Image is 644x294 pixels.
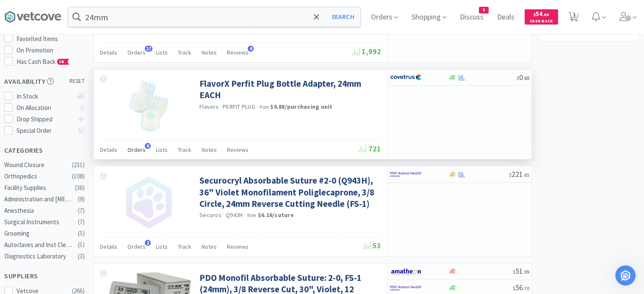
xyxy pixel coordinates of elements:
a: Deals [494,14,518,21]
a: Discuss8 [456,14,487,21]
span: Notes [202,243,217,250]
span: Reviews [227,49,249,56]
span: 51 [513,266,529,276]
h5: Suppliers [4,271,85,281]
span: Orders [127,243,146,250]
div: ( 231 ) [72,160,85,170]
a: FlavorX Perfit Plug Bottle Adapter, 24mm EACH [199,78,379,101]
button: Search [325,7,360,27]
iframe: Intercom live chat [615,265,636,286]
div: Diagnostics Laboratory [4,251,73,261]
a: Securocryl Absorbable Suture #2-0 (Q943H), 36" Violet Monofilament Poliglecaprone, 3/8 Circle, 24... [199,175,379,209]
span: Details [100,49,117,56]
img: f6b2451649754179b5b4e0c70c3f7cb0_2.png [390,168,422,181]
span: . 88 [523,75,529,81]
div: ( 5 ) [78,228,85,239]
img: no_image.png [121,175,176,230]
span: 56 [513,283,529,292]
span: Notes [202,146,217,154]
h5: Categories [4,146,85,155]
span: Track [178,49,191,56]
a: $54.60Cash Back [525,5,558,28]
span: Details [100,146,117,154]
div: In Stock [17,91,73,102]
span: 8 [479,7,488,13]
a: 1 [565,14,582,22]
span: Track [178,146,191,154]
div: Facility Supplies [4,183,73,193]
span: . 99 [523,269,529,275]
span: 54 [533,10,549,18]
div: Grooming [4,228,73,239]
div: Special Order [17,126,73,136]
span: 0 [517,72,529,82]
h5: Availability [4,77,85,86]
div: ( 3 ) [78,251,85,261]
span: · [257,103,258,110]
div: Drop Shipped [17,114,73,124]
span: 221 [509,169,529,179]
span: · [223,211,224,219]
div: ( 9 ) [78,194,85,204]
span: Lists [156,243,168,250]
span: 4 [248,46,254,52]
span: Has Cash Back [17,58,69,66]
div: ( 7 ) [78,217,85,227]
span: · [220,103,221,110]
span: $ [513,285,515,291]
span: from [260,104,269,110]
a: Flavorx [199,103,218,110]
div: Anesthesia [4,206,73,216]
div: ( 5 ) [78,240,85,250]
span: 17 [145,46,152,52]
span: . 70 [523,285,529,291]
div: ( 7 ) [78,206,85,216]
span: from [247,212,257,218]
span: reset [69,77,85,86]
span: 1,992 [352,47,381,56]
div: Surgical Instruments [4,217,73,227]
span: Orders [127,49,146,56]
img: 3331a67d23dc422aa21b1ec98afbf632_11.png [390,265,422,278]
span: 2 [145,240,151,246]
span: Reviews [227,146,249,154]
div: ( 108 ) [72,171,85,181]
span: . 65 [523,172,529,178]
a: Securos [199,211,221,219]
div: On Promotion [17,45,85,55]
div: Orthopedics [4,171,73,181]
span: CB [58,59,66,64]
img: 77fca1acd8b6420a9015268ca798ef17_1.png [390,71,422,84]
span: Track [178,243,191,250]
span: Notes [202,49,217,56]
img: 710158ff142741adab814880cc5692c8_542004.png [126,78,172,133]
span: 721 [359,144,381,154]
span: Orders [127,146,146,154]
span: · [244,211,246,219]
div: On Allocation [17,103,73,113]
div: Autoclaves and Inst Cleaners [4,240,73,250]
span: Reviews [227,243,249,250]
span: PERFIT PLUG [223,103,255,110]
span: $ [517,75,519,81]
span: 6 [145,143,151,149]
div: Administration and [MEDICAL_DATA] [4,194,73,204]
input: Search by item, sku, manufacturer, ingredient, size... [68,7,360,27]
div: ( 36 ) [75,183,85,193]
span: Q943H [226,211,243,219]
span: Details [100,243,117,250]
span: Cash Back [530,19,553,25]
span: Lists [156,49,168,56]
span: . 60 [542,12,549,17]
div: Wound Closure [4,160,73,170]
div: Favorited Items [17,34,85,44]
strong: $0.88 / purchasing unit [270,103,332,110]
span: $ [513,269,515,275]
strong: $6.16 / suture [258,211,294,219]
span: Lists [156,146,168,154]
span: $ [533,12,536,17]
span: 53 [363,241,381,250]
span: $ [509,172,511,178]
